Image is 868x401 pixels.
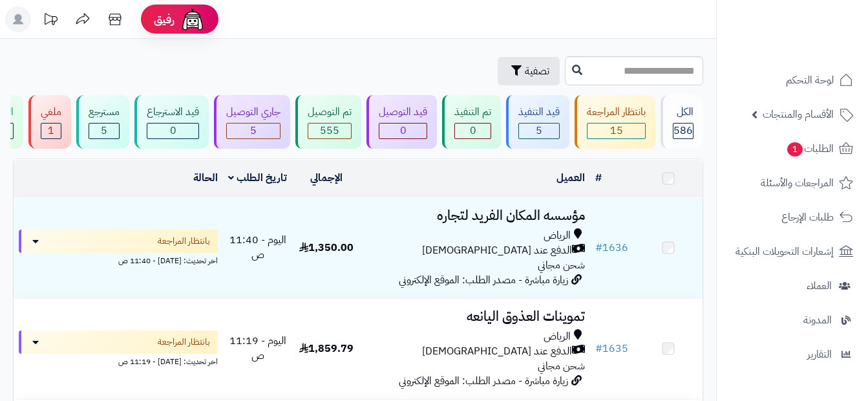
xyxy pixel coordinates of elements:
span: لوحة التحكم [786,71,834,89]
a: تاريخ الطلب [228,170,287,186]
span: الطلبات [786,140,834,158]
span: زيارة مباشرة - مصدر الطلب: الموقع الإلكتروني [399,272,568,288]
a: #1635 [595,341,628,356]
span: 0 [400,123,407,138]
a: المدونة [725,305,860,336]
span: الأقسام والمنتجات [763,105,834,124]
div: قيد التنفيذ [518,105,560,120]
span: 555 [320,123,339,138]
a: جاري التوصيل 5 [211,95,293,149]
a: بانتظار المراجعة 15 [572,95,658,149]
h3: تموينات العذوق اليانعه [366,309,585,324]
div: 5 [519,124,559,138]
a: لوحة التحكم [725,65,860,96]
div: تم التنفيذ [454,105,491,120]
span: 5 [101,123,107,138]
span: شحن مجاني [538,257,585,273]
span: بانتظار المراجعة [158,336,210,349]
a: مسترجع 5 [74,95,132,149]
div: مسترجع [89,105,120,120]
a: تم التنفيذ 0 [439,95,503,149]
span: 1 [48,123,54,138]
span: المراجعات والأسئلة [761,174,834,192]
div: بانتظار المراجعة [587,105,646,120]
div: قيد الاسترجاع [147,105,199,120]
div: 5 [227,124,280,138]
a: الطلبات1 [725,133,860,164]
span: 5 [536,123,542,138]
span: الرياض [544,228,571,243]
div: 0 [147,124,198,138]
a: الكل586 [658,95,706,149]
a: ملغي 1 [26,95,74,149]
a: إشعارات التحويلات البنكية [725,236,860,267]
h3: مؤسسه المكان الفريد لتجاره [366,208,585,223]
span: الدفع عند [DEMOGRAPHIC_DATA] [422,243,572,258]
a: تحديثات المنصة [34,6,67,36]
div: 1 [41,124,61,138]
a: قيد التوصيل 0 [364,95,439,149]
span: طلبات الإرجاع [781,208,834,226]
span: التقارير [807,345,832,363]
div: 15 [587,124,645,138]
div: 5 [89,124,119,138]
a: الإجمالي [310,170,343,186]
img: ai-face.png [180,6,206,32]
span: شحن مجاني [538,358,585,374]
span: 1,350.00 [299,240,354,255]
span: إشعارات التحويلات البنكية [736,243,834,261]
span: الدفع عند [DEMOGRAPHIC_DATA] [422,344,572,359]
span: 0 [470,123,476,138]
a: قيد التنفيذ 5 [503,95,572,149]
a: تم التوصيل 555 [293,95,364,149]
span: 586 [673,123,693,138]
span: بانتظار المراجعة [158,235,210,248]
span: # [595,240,602,255]
button: تصفية [498,57,560,85]
span: تصفية [525,63,549,79]
div: قيد التوصيل [379,105,427,120]
a: المراجعات والأسئلة [725,168,860,199]
span: العملاء [807,277,832,295]
a: قيد الاسترجاع 0 [132,95,211,149]
span: # [595,341,602,356]
div: جاري التوصيل [226,105,281,120]
div: الكل [673,105,693,120]
span: 1 [787,142,803,157]
a: التقارير [725,339,860,370]
span: 0 [170,123,176,138]
a: # [595,170,602,186]
a: الحالة [193,170,218,186]
span: زيارة مباشرة - مصدر الطلب: الموقع الإلكتروني [399,373,568,389]
div: 0 [379,124,427,138]
a: العملاء [725,270,860,301]
span: المدونة [803,311,832,329]
div: 555 [308,124,351,138]
span: اليوم - 11:19 ص [229,333,286,363]
a: العميل [556,170,585,186]
div: 0 [455,124,491,138]
div: اخر تحديث: [DATE] - 11:40 ص [19,253,218,266]
a: #1636 [595,240,628,255]
span: رفيق [154,12,175,27]
span: اليوم - 11:40 ص [229,232,286,263]
span: الرياض [544,329,571,344]
span: 5 [250,123,257,138]
span: 15 [610,123,623,138]
div: اخر تحديث: [DATE] - 11:19 ص [19,354,218,367]
div: ملغي [41,105,61,120]
div: تم التوصيل [308,105,352,120]
a: طلبات الإرجاع [725,202,860,233]
span: 1,859.79 [299,341,354,356]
